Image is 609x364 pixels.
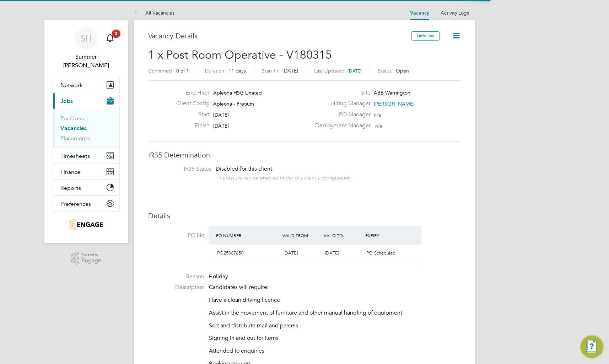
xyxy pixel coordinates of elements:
span: [DATE] [325,250,339,256]
span: 1 x Post Room Operative - V180315 [148,48,332,62]
label: Last Updated [314,68,345,74]
div: Jobs [53,109,119,148]
span: Open [396,68,409,74]
button: Preferences [53,196,119,212]
span: Apleona - Pretium [214,101,254,107]
p: Sort and distribute mail and parcels [209,322,461,330]
span: Jobs [60,98,73,105]
label: Duration [205,68,224,74]
label: Start In [262,68,278,74]
a: SHSummer [PERSON_NAME] [53,27,120,70]
p: Signing in and out for items [209,334,461,342]
label: Deployment Manager [311,122,371,129]
a: Vacancy [410,10,429,16]
a: Positions [60,115,84,122]
label: Status [378,68,392,74]
span: Holiday [209,273,228,280]
div: Valid From [281,229,322,242]
button: Reports [53,180,119,196]
span: PO25067650 [217,250,243,256]
span: n/a [374,112,381,118]
h3: IR35 Determination [148,150,461,160]
p: Have a clean driving licence [209,296,461,304]
label: Reason [148,273,204,280]
p: Attended to enquiries [209,347,461,355]
button: Timesheets [53,148,119,164]
p: Assist in the movement of furniture and other manual handling of equipment [209,309,461,317]
span: Powered by [81,252,101,258]
span: [DATE] [214,123,229,129]
a: 2 [103,27,117,50]
span: ABB Warrington [374,90,411,96]
span: Timesheets [60,152,90,159]
span: PO Scheduled [366,250,395,256]
span: n/a [376,123,383,129]
span: 2 [112,30,120,38]
span: Apleona HSG Limited [214,90,262,96]
label: Hiring Manager [311,100,371,107]
button: Network [53,77,119,93]
span: [DATE] [214,112,229,118]
a: Go to home page [53,219,120,230]
div: Valid To [322,229,364,242]
p: Candidates will require: [209,284,461,291]
img: romaxrecruitment-logo-retina.png [70,219,103,230]
a: Vacancies [60,125,87,132]
label: Site [311,89,371,97]
span: Finance [60,168,80,175]
h3: Vacancy Details [148,31,411,41]
label: End Hirer [171,89,210,97]
span: [DATE] [347,68,362,74]
button: Jobs [53,93,119,109]
label: IR35 Status [155,165,211,173]
span: Network [60,82,83,89]
label: PO Manager [311,111,371,118]
span: 11 days [228,68,246,74]
label: PO No [148,232,204,239]
div: Expiry [363,229,405,242]
span: Disabled for this client. [216,165,274,172]
a: Powered byEngage [71,252,102,265]
nav: Main navigation [44,20,128,243]
button: Engage Resource Center [581,336,603,358]
span: SH [81,34,92,43]
span: [PERSON_NAME] [374,101,415,107]
a: Activity Logs [441,10,469,16]
button: Unfollow [411,31,440,41]
a: All Vacancies [134,10,174,16]
span: [DATE] [284,250,298,256]
label: Start [171,111,210,118]
button: Finance [53,164,119,180]
span: Engage [81,258,101,264]
span: Summer Hadden [53,53,120,70]
label: Finish [171,122,210,129]
span: Preferences [60,200,91,207]
a: Placements [60,135,90,141]
span: 0 of 1 [176,68,189,74]
span: [DATE] [282,68,298,74]
label: Confirmed [148,68,172,74]
label: Description [148,284,204,291]
h3: Details [148,211,461,220]
span: Reports [60,184,81,191]
div: This feature can be enabled under this client's configuration. [216,173,352,181]
label: Client Config [171,100,210,107]
div: PO Number [214,229,281,242]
